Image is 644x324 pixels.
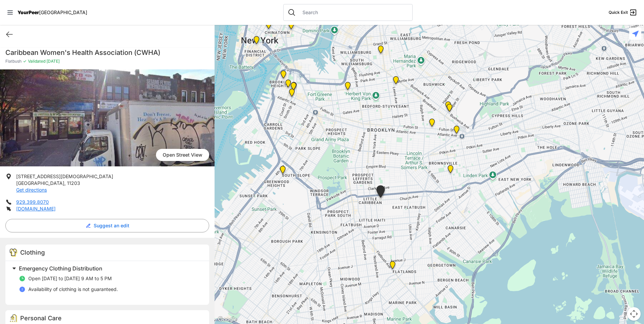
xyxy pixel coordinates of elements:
div: Lower East Side Youth Drop-in Center. Yellow doors with grey buzzer on the right [287,21,295,32]
div: The Gathering Place Drop-in Center [452,126,461,136]
span: Personal Care [20,315,62,322]
span: ✓ [23,59,27,64]
div: Manhattan Criminal Court [264,21,273,32]
p: Availability of clothing is not guaranteed. [28,286,118,293]
span: Emergency Clothing Distribution [19,265,102,272]
h1: Caribbean Women's Health Association (CWHA) [5,48,209,57]
a: Get directions [16,187,47,193]
a: 929.399.8070 [16,199,49,205]
div: Location of CCBQ, Brooklyn [392,76,400,87]
span: Validated [28,59,45,64]
div: Main Office [252,36,261,47]
button: Map camera controls [627,307,641,321]
a: Open this area in Google Maps (opens a new window) [216,315,238,324]
a: Quick Exit [609,8,637,17]
span: Open Street View [156,149,209,161]
input: Search [298,9,408,16]
a: YourPeer[GEOGRAPHIC_DATA] [18,10,87,14]
span: [GEOGRAPHIC_DATA] [39,9,87,15]
span: [STREET_ADDRESS][DEMOGRAPHIC_DATA] [16,173,113,179]
span: [DATE] [45,59,60,64]
span: [GEOGRAPHIC_DATA] [16,180,64,186]
span: , [64,180,66,186]
span: Quick Exit [609,10,628,15]
button: Suggest an edit [5,219,209,232]
span: Clothing [20,249,45,256]
div: Brooklyn [284,79,292,90]
div: Brooklyn [289,82,298,93]
span: YourPeer [18,9,39,15]
span: Flatbush [5,59,22,64]
span: 11203 [67,180,80,186]
div: St Thomas Episcopal Church [444,101,452,112]
span: Open [DATE] to [DATE] 9 AM to 5 PM [28,276,112,281]
div: Bushwick/North Brooklyn [445,104,454,115]
div: SuperPantry [428,119,436,129]
span: Suggest an edit [94,222,129,229]
div: Brooklyn DYCD Youth Drop-in Center [446,165,455,176]
a: [DOMAIN_NAME] [16,206,56,212]
img: Google [216,315,238,324]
